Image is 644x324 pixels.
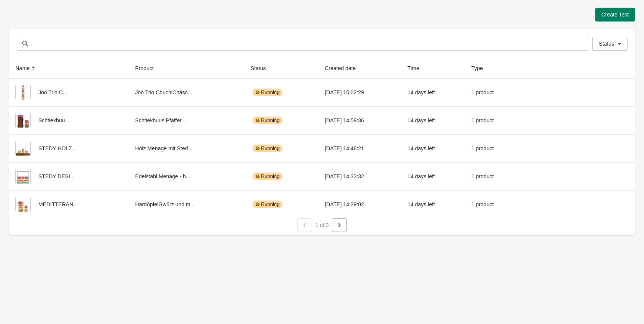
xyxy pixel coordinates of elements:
[12,61,40,75] button: Name
[253,173,283,180] div: Running
[407,113,459,128] div: 14 days left
[253,145,283,152] div: Running
[253,89,283,96] div: Running
[315,222,329,228] span: 1 of 3
[135,169,238,184] div: Edelstahl Menage - h...
[325,85,395,100] div: [DATE] 15:02:29
[15,113,123,128] div: Schtiekhuu...
[325,113,395,128] div: [DATE] 14:59:36
[468,61,493,75] button: Type
[595,8,635,21] button: Create Test
[248,61,277,75] button: Status
[135,197,238,212] div: HärdöpfelGwürz und m...
[407,169,459,184] div: 14 days left
[15,197,123,212] div: MEDITTERAN...
[253,201,283,208] div: Running
[599,41,614,47] span: Status
[471,85,514,100] div: 1 product
[15,169,123,184] div: STEDY DESI...
[322,61,366,75] button: Created date
[135,141,238,156] div: Holz Menage mit Sted...
[471,141,514,156] div: 1 product
[325,169,395,184] div: [DATE] 14:33:32
[404,61,430,75] button: Time
[135,85,238,100] div: Jöö Trio ChuchiChäsc...
[15,85,123,100] div: Jöö Trio C...
[15,141,123,156] div: STEDY HOLZ...
[601,12,629,18] span: Create Test
[407,141,459,156] div: 14 days left
[253,117,283,124] div: Running
[325,141,395,156] div: [DATE] 14:46:21
[325,197,395,212] div: [DATE] 14:29:02
[471,113,514,128] div: 1 product
[407,85,459,100] div: 14 days left
[132,61,164,75] button: Product
[471,197,514,212] div: 1 product
[135,113,238,128] div: Schtiekhuus Pfäffer ...
[592,37,628,51] button: Status
[471,169,514,184] div: 1 product
[407,197,459,212] div: 14 days left
[8,293,32,316] iframe: chat widget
